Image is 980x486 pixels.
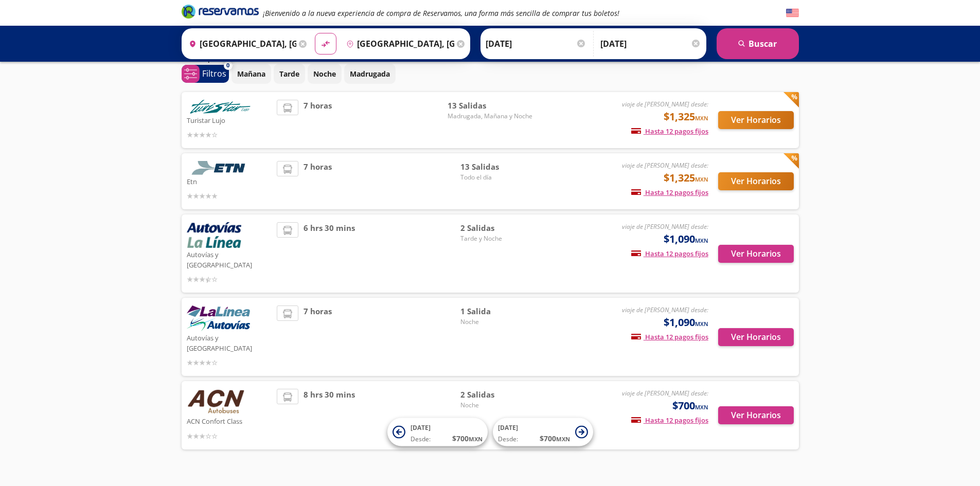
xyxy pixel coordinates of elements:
span: Todo el día [460,173,532,182]
p: Mañana [237,68,265,79]
em: viaje de [PERSON_NAME] desde: [622,222,708,231]
span: Tarde y Noche [460,234,532,243]
span: 0 [226,61,229,70]
img: ACN Confort Class [187,389,245,415]
span: $1,325 [664,170,708,186]
span: $ 700 [452,433,483,444]
small: MXN [469,435,483,443]
em: viaje de [PERSON_NAME] desde: [622,389,708,398]
button: Mañana [231,64,271,84]
span: Hasta 12 pagos fijos [631,188,708,197]
span: [DATE] [411,423,431,432]
input: Buscar Origen [185,31,297,57]
span: Hasta 12 pagos fijos [631,416,708,425]
button: Ver Horarios [718,172,794,190]
span: 2 Salidas [460,222,532,234]
span: $1,325 [664,109,708,124]
p: Autovías y [GEOGRAPHIC_DATA] [187,248,272,270]
button: Ver Horarios [718,406,794,424]
span: $700 [672,398,708,413]
img: Turistar Lujo [187,100,254,114]
span: 6 hrs 30 mins [304,222,355,285]
img: Autovías y La Línea [187,222,241,248]
span: 13 Salidas [448,100,532,112]
button: Madrugada [344,64,396,84]
span: 13 Salidas [460,161,532,173]
button: 0Filtros [182,65,229,83]
span: Noche [460,401,532,410]
span: Noche [460,317,532,327]
span: Desde: [498,435,518,444]
em: viaje de [PERSON_NAME] desde: [622,100,708,109]
span: 8 hrs 30 mins [304,389,355,442]
small: MXN [556,435,570,443]
button: [DATE]Desde:$700MXN [493,418,593,446]
span: 2 Salidas [460,389,532,401]
button: [DATE]Desde:$700MXN [387,418,488,446]
button: Buscar [717,28,799,59]
em: viaje de [PERSON_NAME] desde: [622,305,708,314]
button: Noche [308,64,342,84]
button: Ver Horarios [718,328,794,346]
p: Etn [187,175,272,187]
small: MXN [695,175,708,183]
em: ¡Bienvenido a la nueva experiencia de compra de Reservamos, una forma más sencilla de comprar tus... [263,8,619,18]
span: Hasta 12 pagos fijos [631,127,708,136]
button: Ver Horarios [718,245,794,263]
button: Ver Horarios [718,111,794,129]
small: MXN [695,237,708,244]
p: Filtros [202,67,226,80]
span: $1,090 [664,231,708,247]
p: Noche [313,68,336,79]
span: $1,090 [664,315,708,330]
em: viaje de [PERSON_NAME] desde: [622,161,708,170]
input: Elegir Fecha [486,31,586,57]
input: Buscar Destino [342,31,454,57]
small: MXN [695,320,708,328]
span: $ 700 [540,433,570,444]
p: Tarde [279,68,299,79]
button: English [786,7,799,20]
small: MXN [695,114,708,122]
p: Madrugada [350,68,390,79]
p: Autovías y [GEOGRAPHIC_DATA] [187,331,272,353]
span: Madrugada, Mañana y Noche [448,112,532,121]
img: Etn [187,161,254,175]
input: Opcional [600,31,701,57]
span: 7 horas [304,305,332,368]
span: Hasta 12 pagos fijos [631,249,708,258]
span: 7 horas [304,100,332,140]
span: Desde: [411,435,431,444]
i: Brand Logo [182,4,259,19]
span: 7 horas [304,161,332,202]
button: Tarde [274,64,305,84]
p: ACN Confort Class [187,415,272,427]
img: Autovías y La Línea [187,305,250,331]
a: Brand Logo [182,4,259,22]
span: [DATE] [498,423,518,432]
small: MXN [695,403,708,411]
span: Hasta 12 pagos fijos [631,332,708,341]
p: Turistar Lujo [187,114,272,126]
span: 1 Salida [460,305,532,317]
